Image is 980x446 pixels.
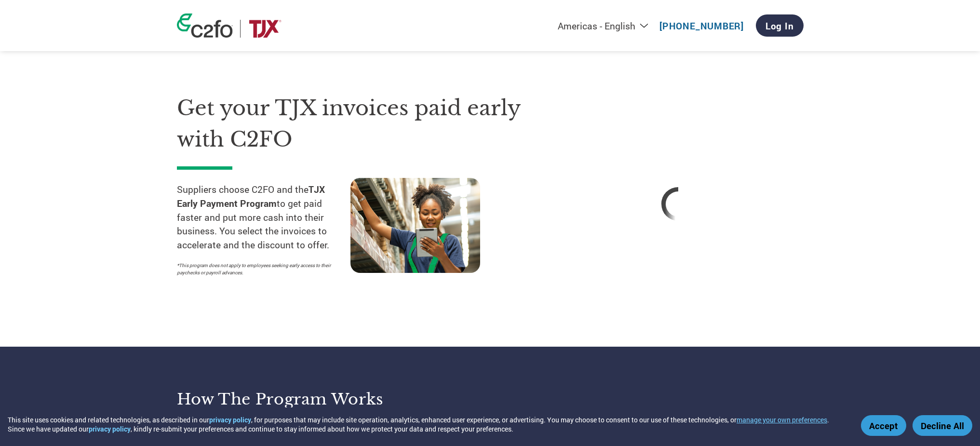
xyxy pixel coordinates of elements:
div: This site uses cookies and related technologies, as described in our , for purposes that may incl... [8,415,847,433]
a: privacy policy [209,415,251,424]
img: c2fo logo [177,14,233,38]
button: Accept [861,415,906,436]
a: privacy policy [89,424,131,433]
button: manage your own preferences [737,415,827,424]
button: Decline All [913,415,972,436]
img: supply chain worker [350,178,480,273]
h1: Get your TJX invoices paid early with C2FO [177,93,524,155]
h3: How the program works [177,390,478,409]
strong: TJX Early Payment Program [177,183,325,209]
p: Suppliers choose C2FO and the to get paid faster and put more cash into their business. You selec... [177,183,350,252]
p: *This program does not apply to employees seeking early access to their paychecks or payroll adva... [177,262,341,276]
a: [PHONE_NUMBER] [659,20,744,32]
a: Log In [756,14,804,37]
img: TJX [248,20,282,38]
